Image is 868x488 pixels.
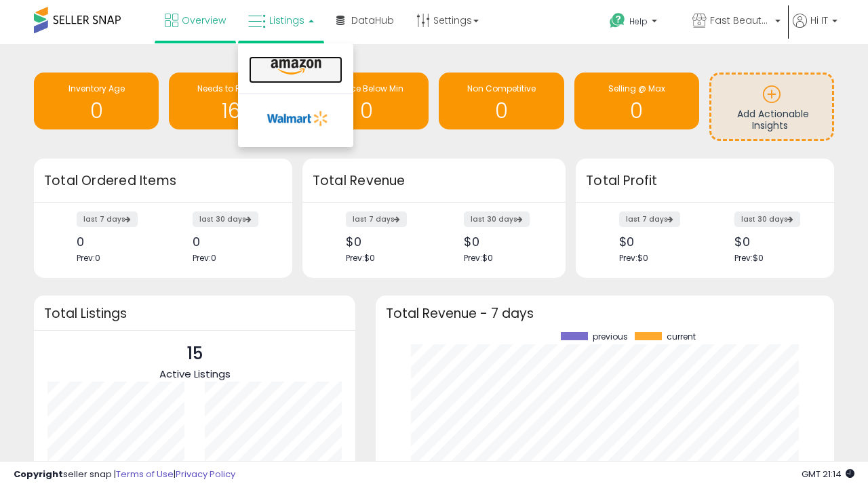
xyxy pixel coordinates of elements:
h3: Total Profit [586,171,824,190]
span: Fast Beauty ([GEOGRAPHIC_DATA]) [710,14,771,27]
span: BB Price Below Min [329,83,403,94]
label: last 30 days [734,211,800,227]
label: last 7 days [346,211,407,227]
span: DataHub [351,14,394,27]
a: Non Competitive 0 [439,73,564,129]
a: Help [599,2,680,44]
a: BB Price Below Min 0 [304,73,429,129]
h3: Total Revenue - 7 days [386,308,824,319]
span: Active Listings [159,367,231,381]
label: last 30 days [193,211,258,227]
span: 2025-09-11 21:14 GMT [802,468,854,481]
strong: Copyright [14,468,63,481]
span: Prev: 0 [77,252,100,264]
a: Hi IT [793,14,837,44]
label: last 30 days [464,211,530,227]
div: $0 [464,235,542,249]
span: Prev: $0 [734,252,764,264]
span: Prev: 0 [193,252,216,264]
label: last 7 days [619,211,680,227]
span: Prev: $0 [464,252,493,264]
a: Needs to Reprice 16 [169,73,294,129]
a: Selling @ Max 0 [574,73,699,129]
h3: Total Revenue [313,171,555,190]
h1: 0 [581,100,692,122]
div: seller snap | | [14,468,235,481]
span: Selling @ Max [608,83,665,94]
label: last 7 days [77,211,138,227]
div: $0 [619,235,695,249]
i: Get Help [609,12,626,29]
span: Non Competitive [467,83,536,94]
span: current [667,332,696,342]
span: Help [629,16,648,27]
span: Hi IT [810,14,828,27]
span: Overview [182,14,226,27]
a: Terms of Use [116,468,174,481]
a: Privacy Policy [176,468,235,481]
span: Listings [269,14,304,27]
a: Add Actionable Insights [711,75,832,139]
p: 15 [159,341,231,367]
a: Inventory Age 0 [34,73,159,129]
h1: 0 [446,100,557,122]
span: Prev: $0 [346,252,375,264]
span: previous [593,332,628,342]
h3: Total Listings [44,308,345,319]
span: Add Actionable Insights [737,107,809,133]
div: 0 [77,235,153,249]
h1: 0 [41,100,152,122]
h1: 0 [311,100,422,122]
div: 0 [193,235,269,249]
span: Needs to Reprice [197,83,266,94]
div: $0 [346,235,424,249]
h1: 16 [176,100,287,122]
span: Prev: $0 [619,252,648,264]
span: Inventory Age [68,83,125,94]
div: $0 [734,235,810,249]
h3: Total Ordered Items [44,171,282,190]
